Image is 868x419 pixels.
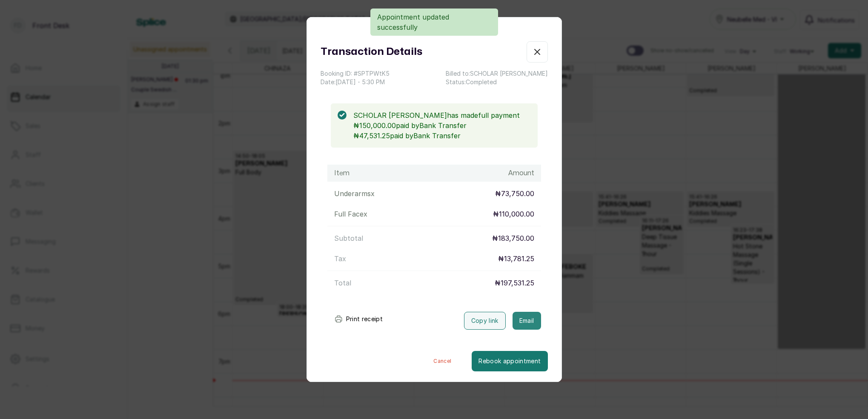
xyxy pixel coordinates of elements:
[334,278,351,288] p: Total
[353,131,530,141] p: ₦47,531.25 paid by Bank Transfer
[446,69,548,78] p: Billed to: SCHOLAR [PERSON_NAME]
[321,44,422,60] h1: Transaction Details
[464,312,506,330] button: Copy link
[377,12,491,32] p: Appointment updated successfully
[493,209,534,219] p: ₦110,000.00
[508,168,534,178] h1: Amount
[334,188,375,199] p: Underarms x
[492,233,534,243] p: ₦183,750.00
[334,254,346,264] p: Tax
[498,254,534,264] p: ₦13,781.25
[321,78,390,86] p: Date: [DATE] ・ 5:30 PM
[472,351,547,371] button: Rebook appointment
[353,120,530,131] p: ₦150,000.00 paid by Bank Transfer
[327,311,390,328] button: Print receipt
[495,188,534,199] p: ₦73,750.00
[334,168,349,178] h1: Item
[495,278,534,288] p: ₦197,531.25
[334,209,367,219] p: Full Face x
[353,110,530,120] p: SCHOLAR [PERSON_NAME] has made full payment
[321,69,390,78] p: Booking ID: # SPTPWtK5
[513,312,541,330] button: Email
[446,78,548,86] p: Status: Completed
[334,233,363,243] p: Subtotal
[413,351,472,371] button: Cancel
